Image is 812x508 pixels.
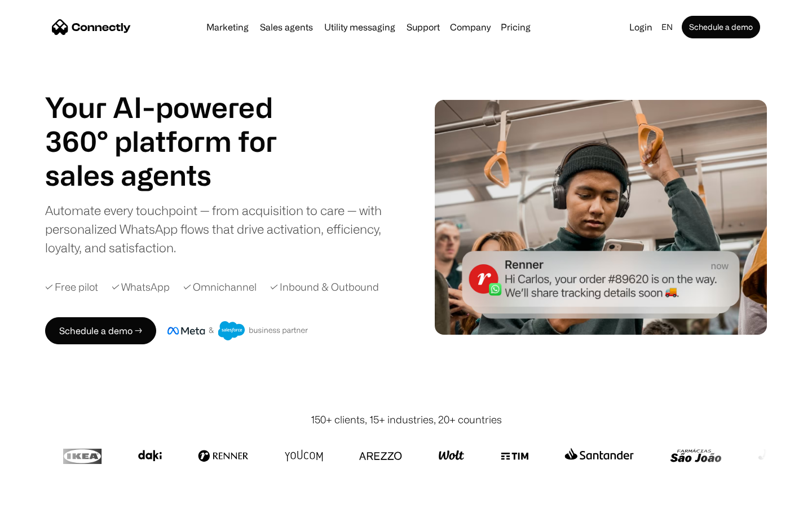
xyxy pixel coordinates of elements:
[45,317,156,344] a: Schedule a demo →
[183,279,257,295] div: ✓ Omnichannel
[167,321,308,340] img: Meta and Salesforce business partner badge.
[45,158,304,192] h1: sales agents
[45,90,304,158] h1: Your AI-powered 360° platform for
[450,19,491,35] div: Company
[202,23,253,32] a: Marketing
[682,16,760,38] a: Schedule a demo
[23,488,68,504] ul: Language list
[11,487,68,504] aside: Language selected: English
[255,23,317,32] a: Sales agents
[496,23,535,32] a: Pricing
[625,19,657,35] a: Login
[402,23,444,32] a: Support
[311,412,502,427] div: 150+ clients, 15+ industries, 20+ countries
[270,279,379,295] div: ✓ Inbound & Outbound
[320,23,400,32] a: Utility messaging
[45,279,98,295] div: ✓ Free pilot
[661,19,673,35] div: en
[45,201,400,257] div: Automate every touchpoint — from acquisition to care — with personalized WhatsApp flows that driv...
[112,279,170,295] div: ✓ WhatsApp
